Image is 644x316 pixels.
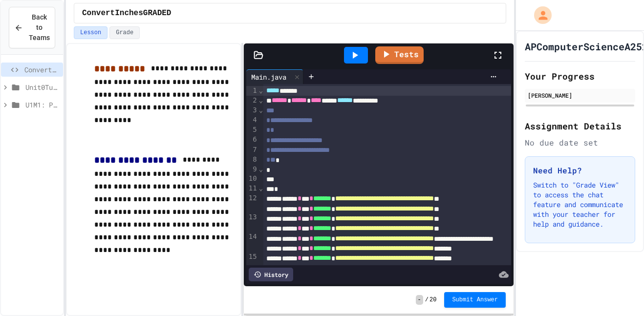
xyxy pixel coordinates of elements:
div: Main.java [246,69,303,84]
span: ConvertInchesGRADED [24,64,59,75]
button: Submit Answer [444,292,506,308]
div: 2 [246,96,258,105]
span: Fold line [258,184,263,192]
span: Fold line [258,106,263,114]
span: Fold line [258,86,263,94]
div: 12 [246,193,258,213]
span: - [416,295,423,305]
button: Grade [109,26,140,39]
div: 15 [246,252,258,272]
div: [PERSON_NAME] [528,91,632,100]
span: U1M1: Primitives, Variables, Basic I/O [25,100,59,110]
div: 11 [246,184,258,193]
div: 8 [246,155,258,165]
a: Tests [375,46,424,64]
div: My Account [524,4,554,26]
h2: Your Progress [525,69,635,83]
span: Unit0TurtleAvatar [25,82,59,92]
span: / [425,296,429,304]
span: 20 [429,296,436,304]
div: 9 [246,165,258,174]
span: Back to Teams [29,12,50,43]
div: 14 [246,232,258,252]
span: Fold line [258,96,263,104]
h2: Assignment Details [525,119,635,133]
span: Submit Answer [452,296,498,304]
span: Fold line [258,165,263,173]
button: Back to Teams [9,7,55,48]
div: 7 [246,145,258,155]
p: Switch to "Grade View" to access the chat feature and communicate with your teacher for help and ... [533,180,627,229]
div: 4 [246,115,258,125]
div: Main.java [246,72,291,82]
div: 13 [246,212,258,232]
h3: Need Help? [533,165,627,176]
div: 1 [246,86,258,96]
span: ConvertInchesGRADED [82,7,171,19]
button: Lesson [74,26,107,39]
div: 10 [246,174,258,184]
div: 5 [246,125,258,135]
div: 6 [246,135,258,145]
div: No due date set [525,137,635,148]
div: History [249,268,293,281]
div: 3 [246,105,258,115]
